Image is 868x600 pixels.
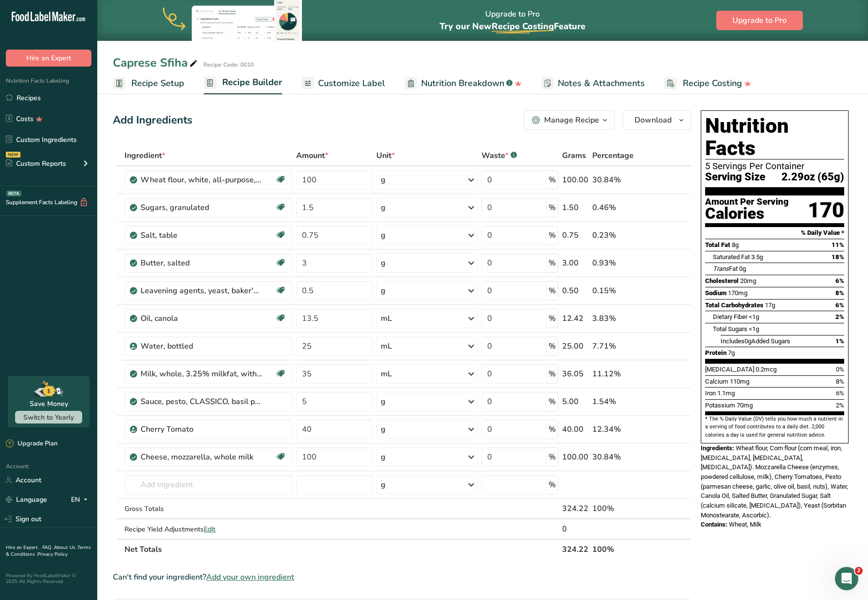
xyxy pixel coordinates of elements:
div: Upgrade to Pro [440,0,585,41]
div: Butter, salted [141,257,262,269]
button: Manage Recipe [524,110,615,130]
div: Can't find your ingredient? [113,571,691,583]
span: 8% [835,289,844,297]
span: Switch to Yearly [23,413,74,422]
div: Amount Per Serving [705,197,789,207]
button: Switch to Yearly [15,411,82,424]
div: Custom Reports [6,159,66,169]
div: g [381,479,386,491]
span: Saturated Fat [713,253,750,261]
th: 324.22 [560,539,590,559]
div: Gross Totals [124,504,292,514]
span: 0g [744,337,751,345]
div: 1.50 [562,202,588,213]
div: Recipe Code: 0010 [203,60,254,69]
span: Notes & Attachments [558,77,645,90]
a: Privacy Policy [37,551,68,558]
a: Hire an Expert . [6,544,40,551]
span: Wheat, Milk [729,521,762,528]
div: Wheat flour, white, all-purpose, enriched, bleached [141,174,262,186]
div: g [381,257,386,269]
th: 100% [590,539,647,559]
div: mL [381,368,392,380]
div: g [381,285,386,297]
section: * The % Daily Value (DV) tells you how much a nutrient in a serving of food contributes to a dail... [705,415,844,439]
div: Recipe Yield Adjustments [124,524,292,534]
div: Manage Recipe [544,114,599,126]
div: Cherry Tomato [141,424,262,435]
div: Oil, canola [141,313,262,324]
span: Cholesterol [705,277,739,284]
span: Total Sugars [713,325,747,333]
span: Iron [705,389,716,397]
div: Water, bottled [141,340,262,352]
a: Recipe Costing [664,72,751,94]
button: Hire an Expert [6,50,91,67]
span: Wheat flour, Corn flour (corn meal, iron, [MEDICAL_DATA], [MEDICAL_DATA], [MEDICAL_DATA]). Mozzar... [701,444,848,519]
span: Includes Added Sugars [721,337,790,345]
span: Sodium [705,289,726,297]
span: 8% [836,378,844,385]
a: Customize Label [301,72,385,94]
span: 2% [835,313,844,320]
div: g [381,174,386,186]
span: 110mg [730,378,749,385]
span: Recipe Setup [131,77,184,90]
span: Total Fat [705,241,730,248]
div: Sugars, granulated [141,202,262,213]
span: Upgrade to Pro [732,15,787,26]
div: 0.23% [592,229,645,241]
a: Recipe Builder [204,71,282,95]
span: 2.29oz (65g) [781,171,844,183]
div: 0 [562,523,588,535]
section: % Daily Value * [705,227,844,239]
span: [MEDICAL_DATA] [705,366,754,373]
div: Save Money [30,399,68,409]
span: 70mg [737,402,753,409]
span: Recipe Costing [492,20,554,32]
div: Powered By FoodLabelMaker © 2025 All Rights Reserved [6,573,91,584]
span: 0% [836,366,844,373]
input: Add Ingredient [124,475,292,494]
iframe: Intercom live chat [835,567,858,590]
div: g [381,424,386,435]
span: Try our New Feature [440,20,585,32]
span: Serving Size [705,171,765,183]
button: Download [622,110,691,130]
span: Contains: [701,521,727,528]
div: 170 [808,197,844,223]
div: 5.00 [562,396,588,407]
span: 20mg [740,277,756,284]
a: Terms & Conditions . [6,544,91,558]
th: Net Totals [123,539,560,559]
div: 3.83% [592,313,645,324]
div: 7.71% [592,340,645,352]
div: g [381,396,386,407]
span: 3.5g [751,253,763,261]
div: g [381,229,386,241]
span: 11% [832,241,844,248]
span: Recipe Builder [222,76,282,89]
span: 170mg [728,289,747,297]
span: 17g [765,301,775,309]
span: 2% [836,402,844,409]
div: Calories [705,207,789,221]
span: 0.2mcg [756,366,777,373]
div: Upgrade Plan [6,439,57,449]
button: Upgrade to Pro [716,11,803,30]
span: Edit [204,525,215,534]
div: mL [381,313,392,324]
span: Add your own ingredient [206,571,294,583]
div: 25.00 [562,340,588,352]
a: About Us . [54,544,77,551]
span: <1g [749,325,759,333]
div: 0.46% [592,202,645,213]
span: 2 [855,567,863,575]
span: 0g [739,265,746,272]
div: 100% [592,503,645,514]
div: 0.15% [592,285,645,297]
div: 324.22 [562,503,588,514]
div: Caprese Sfiha [113,54,199,71]
div: Add Ingredients [113,112,193,128]
div: Cheese, mozzarella, whole milk [141,451,262,463]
